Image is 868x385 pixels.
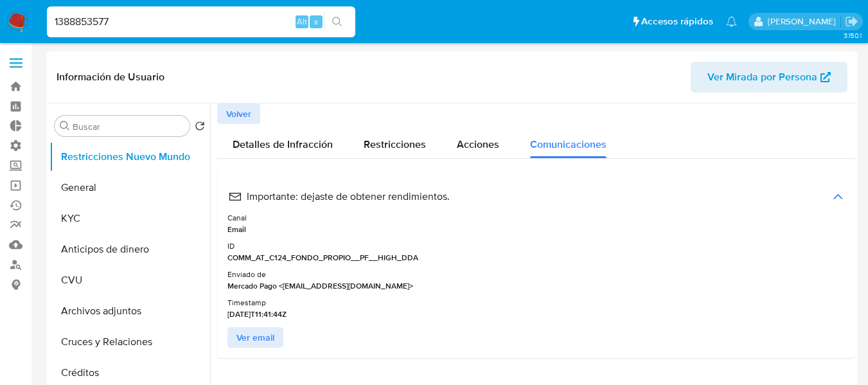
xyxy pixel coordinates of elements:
h1: Información de Usuario [57,71,164,84]
button: Restricciones Nuevo Mundo [49,141,210,172]
span: s [314,15,318,28]
button: Volver al orden por defecto [195,121,205,135]
button: Anticipos de dinero [49,234,210,265]
span: Accesos rápidos [641,15,713,28]
button: Archivos adjuntos [49,296,210,327]
input: Buscar [73,121,184,132]
button: Ver Mirada por Persona [691,62,847,93]
p: zoe.breuer@mercadolibre.com [768,15,840,28]
button: General [49,172,210,203]
span: Alt [297,15,307,28]
span: Ver Mirada por Persona [707,62,817,93]
a: Salir [845,15,858,28]
button: CVU [49,265,210,296]
a: Notificaciones [726,16,737,27]
button: Buscar [60,121,70,131]
button: KYC [49,203,210,234]
input: Buscar usuario o caso... [47,13,355,30]
button: search-icon [324,13,350,31]
button: Cruces y Relaciones [49,327,210,357]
